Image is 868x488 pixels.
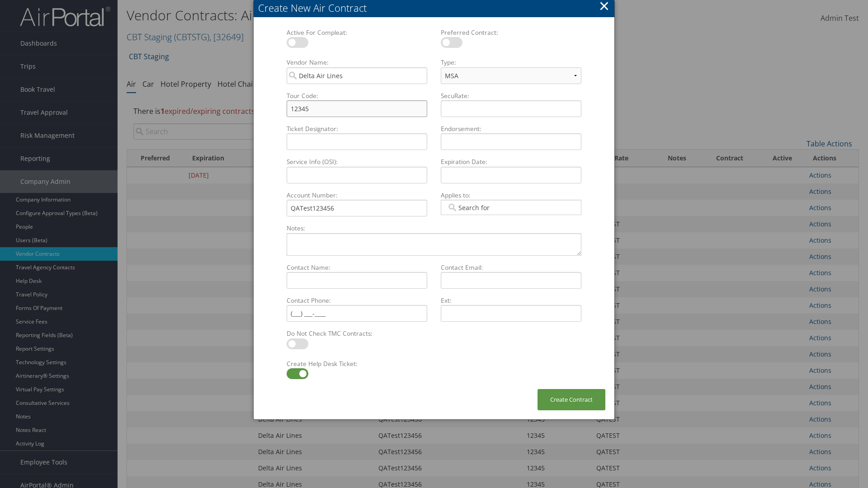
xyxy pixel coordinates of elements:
label: Endorsement: [437,124,585,133]
label: Type: [437,58,585,67]
label: Active For Compleat: [283,28,431,37]
input: Ext: [441,305,581,322]
input: Vendor Name: [287,67,427,84]
input: Account Number: [287,200,427,216]
input: Contact Phone: [287,305,427,322]
input: Ticket Designator: [287,133,427,150]
button: Create Contract [538,389,605,410]
input: Tour Code: [287,100,427,117]
label: Expiration Date: [437,157,585,166]
div: Create New Air Contract [258,1,614,15]
label: Tour Code: [283,91,431,100]
label: Ext: [437,296,585,305]
label: Notes: [283,224,585,233]
label: Preferred Contract: [437,28,585,37]
label: Do Not Check TMC Contracts: [283,329,431,338]
input: Applies to: [447,203,497,212]
input: Service Info (OSI): [287,167,427,183]
label: Contact Name: [283,263,431,272]
select: Type: [441,67,581,84]
label: Contact Email: [437,263,585,272]
label: Create Help Desk Ticket: [283,359,431,368]
label: Vendor Name: [283,58,431,67]
label: Ticket Designator: [283,124,431,133]
input: SecuRate: [441,100,581,117]
input: Endorsement: [441,133,581,150]
label: Service Info (OSI): [283,157,431,166]
input: Contact Email: [441,272,581,289]
input: Contact Name: [287,272,427,289]
label: SecuRate: [437,91,585,100]
textarea: Notes: [287,233,581,256]
input: Expiration Date: [441,167,581,183]
label: Contact Phone: [283,296,431,305]
label: Applies to: [437,191,585,200]
label: Account Number: [283,191,431,200]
